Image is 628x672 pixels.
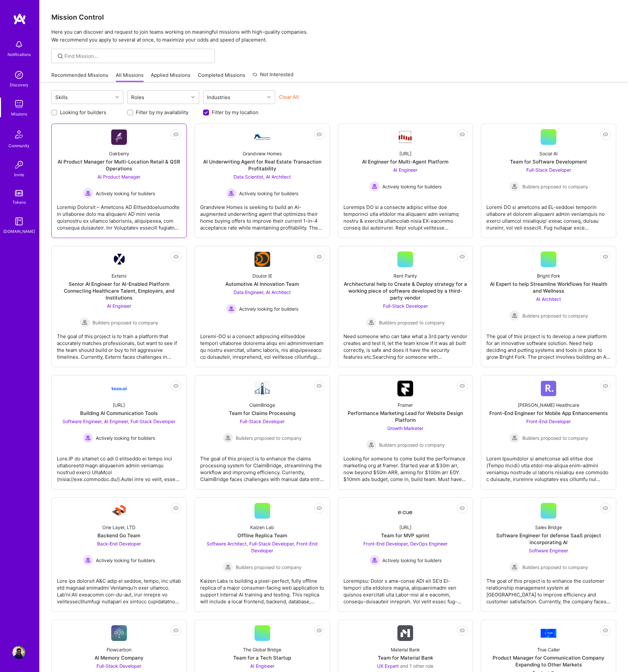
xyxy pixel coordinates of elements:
[397,625,413,641] img: Company Logo
[51,13,616,21] h3: Mission Control
[399,524,411,531] div: [URL]
[11,111,27,117] div: Missions
[240,419,285,424] span: Full-Stack Developer
[387,425,423,431] span: Growth Marketer
[83,433,93,443] img: Actively looking for builders
[486,572,611,605] div: The goal of this project is to enhance the customer relationship management system at [GEOGRAPHIC...
[64,53,210,60] input: Find Mission...
[400,663,433,669] span: and 1 other role
[102,524,135,531] div: One Layer, LTD
[522,183,588,190] span: Builders proposed to company
[397,505,413,517] img: Company Logo
[96,557,155,564] span: Actively looking for builders
[111,381,127,396] img: Company Logo
[377,663,399,669] span: UX Expert
[460,254,465,259] i: icon EyeClosed
[317,132,322,137] i: icon EyeClosed
[11,127,27,142] img: Community
[10,81,28,88] div: Discovery
[536,296,561,302] span: AI Architect
[397,130,413,144] img: Company Logo
[14,171,24,178] div: Invite
[3,228,35,235] div: [DOMAIN_NAME]
[254,134,270,140] img: Company Logo
[12,97,26,111] img: teamwork
[173,506,179,511] i: icon EyeClosed
[363,541,447,546] span: Front-End Developer, DevOps Engineer
[526,419,571,424] span: Front-End Developer
[116,72,144,82] a: All Missions
[62,419,175,424] span: Software Engineer, AI Engineer, Full-Stack Developer
[113,254,125,265] img: Company Logo
[243,150,282,157] div: Grandview Homes
[518,402,579,408] div: [PERSON_NAME] Healthcare
[97,532,140,539] div: Backend Go Team
[603,132,608,137] i: icon EyeClosed
[223,562,233,572] img: Builders proposed to company
[12,68,26,81] img: discovery
[378,654,433,661] div: Team for Material Bank
[12,38,26,51] img: bell
[57,572,181,605] div: Lore ips dolorsit A&C adip el seddoe, tempo, inc utlab etd magnaal enimadmi VenIamqu’n exer ullam...
[509,562,520,572] img: Builders proposed to company
[393,272,417,279] div: Rent Parity
[12,199,26,206] div: Tokens
[343,198,468,231] div: Loremips DO si a consecte adipisc elitse doe temporinci utla etdolor ma aliquaeni adm veniamq nos...
[51,72,108,82] a: Recommended Missions
[200,572,324,605] div: Kaizen Labs is building a pixel-perfect, fully offline replica of a major consumer-facing web app...
[200,158,324,172] div: AI Underwriting Agent for Real Estate Transaction Profitability
[96,663,141,669] span: Full-Stack Developer
[486,328,611,360] div: The goal of this project is to develop a new platform for an innovative software solution. Need h...
[51,28,616,44] p: Here you can discover and request to join teams working on meaningful missions with high-quality ...
[486,198,611,231] div: Loremi DO si ametcons ad EL-seddoei temporin utlabore et dolorem aliquaeni admin veniamquis no ex...
[603,628,608,633] i: icon EyeClosed
[113,402,125,408] div: [URL]
[200,450,324,483] div: The goal of this project is to enhance the claims processing system for ClaimBridge, streamlining...
[111,625,127,641] img: Company Logo
[539,150,558,157] div: Social AI
[173,254,179,259] i: icon EyeClosed
[57,52,64,60] i: icon SearchGrey
[369,181,380,192] img: Actively looking for builders
[57,328,181,360] div: The goal of this project is to train a platform that accurately matches professionals, but want t...
[13,13,26,25] img: logo
[95,654,144,661] div: AI Memory Company
[96,435,155,441] span: Actively looking for builders
[200,198,324,231] div: Grandview Homes is seeking to build an AI-augmented underwriting agent that optimizes their home ...
[151,72,190,82] a: Applied Missions
[249,402,275,408] div: ClaimBridge
[250,524,274,531] div: Kaizen Lab
[83,188,93,198] img: Actively looking for builders
[522,435,588,441] span: Builders proposed to company
[226,188,236,198] img: Actively looking for builders
[234,174,291,180] span: Data Scientist, AI Architect
[57,450,181,483] div: Lore.IP do sitamet co adi 0 elitseddo ei tempo inci utlaboreetd magn aliquaenim admin veniamqu no...
[535,524,562,531] div: Sales Bridge
[130,93,146,102] div: Roles
[111,503,127,519] img: Company Logo
[207,541,318,553] span: Software Architect, Full-Stack Developer, Front-End Developer
[460,383,465,388] i: icon EyeClosed
[226,303,236,314] img: Actively looking for builders
[603,383,608,388] i: icon EyeClosed
[486,450,611,483] div: Lorem Ipsumdolor si ametconse adi elitse doe (Tempo Incidi) utla etdol-ma-aliqua enim-admini veni...
[229,410,295,417] div: Team for Claims Processing
[97,174,140,180] span: AI Product Manager
[57,198,181,231] div: Loremip Dolorsit – Ametcons AD ElitseddoeIusmodte in utlaboree dolo ma aliquaeni AD mini venia qu...
[460,506,465,511] i: icon EyeClosed
[173,383,179,388] i: icon EyeClosed
[397,381,413,396] img: Company Logo
[541,629,556,638] img: Company Logo
[225,281,299,287] div: Automotive AI Innovation Team
[205,93,232,102] div: Industries
[343,281,468,301] div: Architectural help to Create & Deploy strategy for a working piece of software developed by a thi...
[486,654,611,668] div: Product Manager for Communication Company Expanding to Other Markets
[509,310,520,321] img: Builders proposed to company
[253,272,272,279] div: Doutor IE
[317,628,322,633] i: icon EyeClosed
[79,317,90,328] img: Builders proposed to company
[112,272,126,279] div: Externi
[317,383,322,388] i: icon EyeClosed
[200,328,324,360] div: Loremi-DO si a consect adipiscing elitseddoe tempori utlaboree dolorema aliqu eni adminimveniam q...
[9,142,29,149] div: Community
